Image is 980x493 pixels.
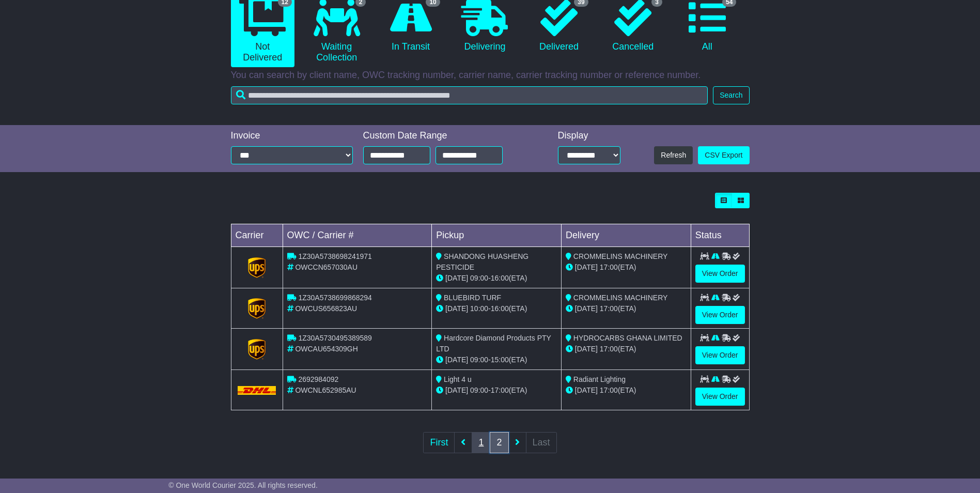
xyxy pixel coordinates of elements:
span: OWCAU654309GH [295,345,357,353]
span: 09:00 [470,386,488,394]
div: - (ETA) [436,355,557,365]
div: Invoice [231,130,353,142]
a: View Order [695,388,745,406]
td: Pickup [432,224,562,247]
button: Refresh [654,146,693,164]
span: HYDROCARBS GHANA LIMITED [573,334,682,342]
td: OWC / Carrier # [283,224,432,247]
td: Delivery [561,224,691,247]
span: CROMMELINS MACHINERY [573,294,668,302]
span: OWCNL652985AU [295,386,356,394]
span: OWCUS656823AU [295,304,357,313]
div: Custom Date Range [363,130,529,142]
span: 09:00 [470,356,488,364]
a: 2 [490,432,508,453]
div: (ETA) [566,303,687,314]
span: [DATE] [575,263,598,271]
span: 15:00 [491,356,509,364]
a: First [423,432,455,453]
span: 09:00 [470,274,488,282]
span: 1Z30A5730495389589 [298,334,371,342]
span: [DATE] [445,386,468,394]
div: - (ETA) [436,273,557,284]
a: View Order [695,265,745,283]
span: [DATE] [575,304,598,313]
img: GetCarrierServiceLogo [248,298,266,319]
div: Display [558,130,620,142]
span: Hardcore Diamond Products PTY LTD [436,334,551,353]
a: View Order [695,346,745,364]
span: OWCCN657030AU [295,263,357,271]
span: 16:00 [491,274,509,282]
span: 17:00 [600,386,618,394]
span: CROMMELINS MACHINERY [573,252,668,260]
div: (ETA) [566,262,687,273]
span: 17:00 [491,386,509,394]
img: GetCarrierServiceLogo [248,339,266,360]
p: You can search by client name, OWC tracking number, carrier name, carrier tracking number or refe... [231,70,750,81]
a: CSV Export [698,146,749,164]
a: 1 [472,432,490,453]
div: (ETA) [566,385,687,396]
button: Search [713,86,749,104]
img: DHL.png [238,386,276,394]
span: 2692984092 [298,375,338,383]
span: [DATE] [575,386,598,394]
span: © One World Courier 2025. All rights reserved. [168,481,318,489]
span: BLUEBIRD TURF [444,294,501,302]
span: [DATE] [575,345,598,353]
span: 17:00 [600,345,618,353]
span: 17:00 [600,304,618,313]
div: - (ETA) [436,385,557,396]
span: [DATE] [445,304,468,313]
td: Carrier [231,224,283,247]
span: Light 4 u [444,375,472,383]
div: - (ETA) [436,303,557,314]
span: 17:00 [600,263,618,271]
span: Radiant Lighting [573,375,626,383]
span: 1Z30A5738698241971 [298,252,371,260]
span: [DATE] [445,274,468,282]
a: View Order [695,306,745,324]
span: 1Z30A5738699868294 [298,294,371,302]
span: 10:00 [470,304,488,313]
img: GetCarrierServiceLogo [248,257,266,278]
span: [DATE] [445,356,468,364]
div: (ETA) [566,344,687,355]
td: Status [691,224,749,247]
span: 16:00 [491,304,509,313]
span: SHANDONG HUASHENG PESTICIDE [436,252,528,271]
